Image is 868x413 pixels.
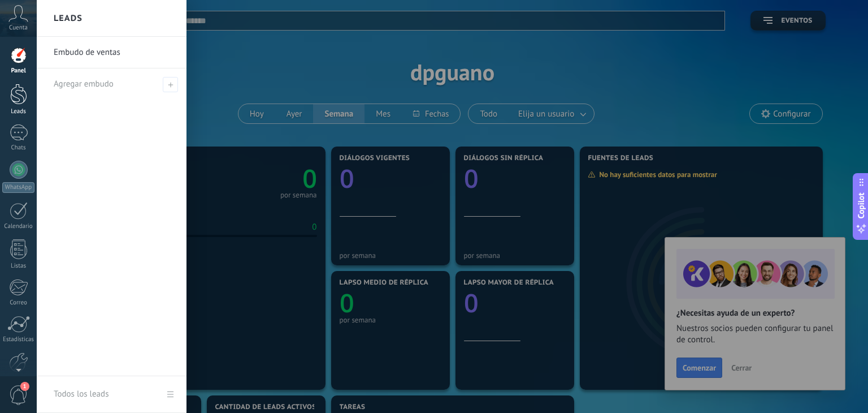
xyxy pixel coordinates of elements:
[54,79,114,89] span: Agregar embudo
[2,67,35,75] div: Panel
[20,382,29,391] span: 1
[2,299,35,307] div: Correo
[2,108,35,115] div: Leads
[2,182,34,193] div: WhatsApp
[9,24,28,32] span: Cuenta
[163,77,178,92] span: Agregar embudo
[2,144,35,152] div: Chats
[54,37,175,68] a: Embudo de ventas
[2,223,35,230] div: Calendario
[37,376,186,413] a: Todos los leads
[54,1,83,36] h2: Leads
[54,378,108,410] div: Todos los leads
[2,336,35,343] div: Estadísticas
[2,263,35,270] div: Listas
[856,193,867,219] span: Copilot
